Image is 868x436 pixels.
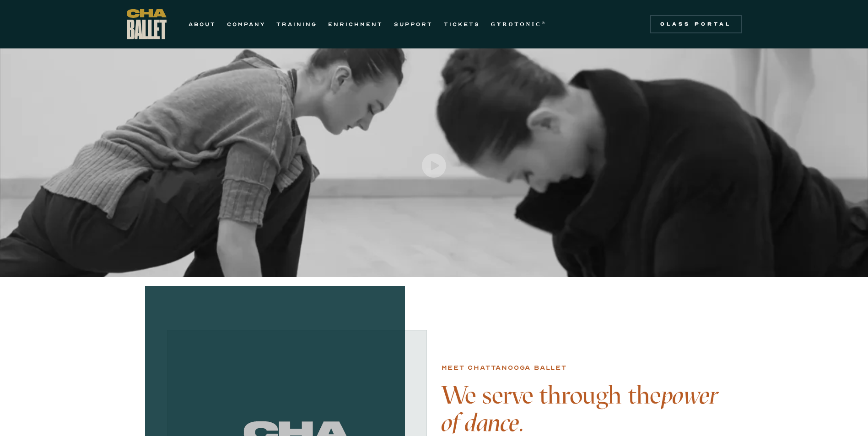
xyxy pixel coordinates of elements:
[650,15,742,33] a: Class Portal
[442,362,567,373] div: Meet chattanooga ballet
[328,19,383,30] a: ENRICHMENT
[542,21,547,25] sup: ®
[656,21,736,28] div: Class Portal
[394,19,433,30] a: SUPPORT
[127,9,167,39] a: home
[276,19,317,30] a: TRAINING
[189,19,216,30] a: ABOUT
[491,21,542,27] strong: GYROTONIC
[444,19,480,30] a: TICKETS
[491,19,547,30] a: GYROTONIC®
[227,19,265,30] a: COMPANY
